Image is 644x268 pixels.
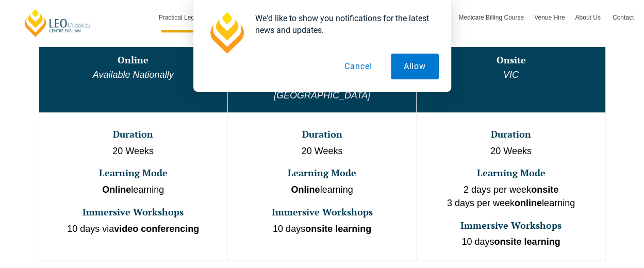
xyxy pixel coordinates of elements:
[291,185,320,195] strong: Online
[229,168,415,178] h3: Learning Mode
[102,185,131,195] strong: Online
[531,185,558,195] strong: onsite
[40,129,226,140] h3: Duration
[391,54,439,79] button: Allow
[418,129,604,140] h3: Duration
[229,129,415,140] h3: Duration
[40,168,226,178] h3: Learning Mode
[40,183,226,197] p: learning
[40,207,226,217] h3: Immersive Workshops
[229,223,415,236] p: 10 days
[229,183,415,197] p: learning
[229,145,415,158] p: 20 Weeks
[114,224,199,234] strong: video conferencing
[247,12,439,36] div: We'd like to show you notifications for the latest news and updates.
[515,198,542,208] strong: online
[494,237,560,247] strong: onsite learning
[418,145,604,158] p: 20 Weeks
[418,183,604,210] p: 2 days per week 3 days per week learning
[418,168,604,178] h3: Learning Mode
[40,223,226,236] p: 10 days via
[332,54,385,79] button: Cancel
[40,145,226,158] p: 20 Weeks
[206,12,247,54] img: notification icon
[229,207,415,217] h3: Immersive Workshops
[418,221,604,231] h3: Immersive Workshops
[418,236,604,249] p: 10 days
[305,224,371,234] strong: onsite learning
